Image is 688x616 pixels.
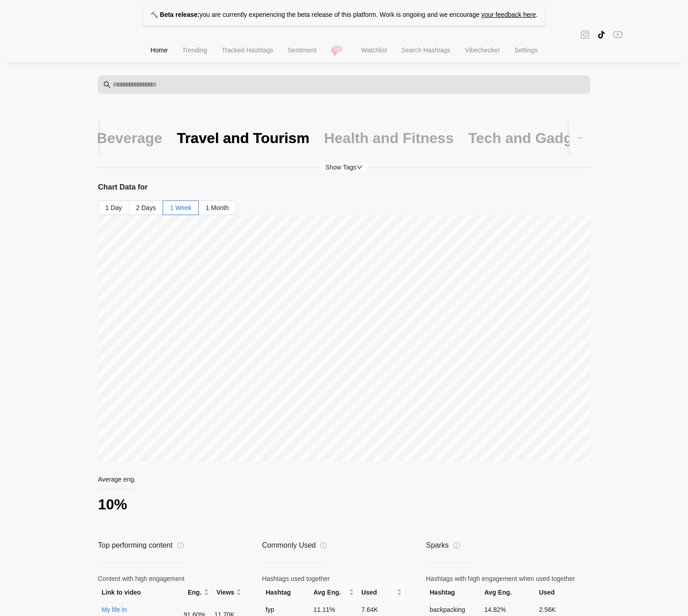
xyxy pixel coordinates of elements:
span: down [356,164,363,170]
th: Hashtag [426,584,481,601]
strong: 🔨 Beta release: [150,11,200,18]
a: your feedback here [481,11,536,18]
span: 1 Month [205,204,229,211]
span: 11.11 % [313,606,335,613]
th: Link to video [98,584,184,601]
span: Show Tags [321,164,367,171]
th: Avg Eng. [310,584,358,601]
div: Average eng. [98,476,136,489]
span: Settings [514,46,538,54]
div: Tech and Gadgets [468,128,594,148]
div: 10% [98,495,174,514]
div: Hashtags used together [262,574,406,584]
div: Commonly Used [262,539,327,551]
span: ellipsis [577,135,583,141]
span: Avg Eng. [313,587,347,597]
div: Sparks [426,539,472,551]
span: Eng. [188,587,202,597]
span: youtube [613,29,622,40]
span: Watchlist [361,46,387,54]
span: Home [150,46,167,54]
span: 1 Day [105,204,122,211]
span: info-circle [320,542,327,549]
span: Vibechecker [465,46,500,54]
th: Hashtag [262,584,310,601]
span: info-circle [453,542,460,549]
span: fyp [266,606,274,613]
span: Views [216,587,234,597]
th: Eng. [184,584,213,601]
span: 1 Week [170,204,191,211]
div: Health and Fitness [324,128,454,148]
span: instagram [580,29,590,40]
h3: Chart Data for [98,181,590,193]
span: 2 Days [136,204,156,211]
div: Hashtags with high engagement when used together [426,574,590,584]
span: Search Hashtags [401,46,450,54]
div: Top performing content [98,539,184,551]
th: Views [213,584,241,601]
span: Tracked Hashtags [221,46,273,54]
span: 7.64K [361,606,378,613]
th: Avg Eng. [481,584,535,601]
th: Used [358,584,406,601]
span: info-circle [177,542,184,549]
div: Travel and Tourism [177,128,309,148]
span: search [103,81,111,88]
span: Used [361,587,395,597]
p: you are currently experiencing the beta release of this platform. Work is ongoing and we encourage . [143,4,545,26]
span: Sentiment [288,46,317,54]
span: Trending [182,46,207,54]
th: Used [535,584,590,601]
span: 2.56K [539,606,556,613]
button: ellipsis [570,121,590,155]
div: Content with high engagement [98,574,241,584]
span: 14.82 % [484,606,506,613]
